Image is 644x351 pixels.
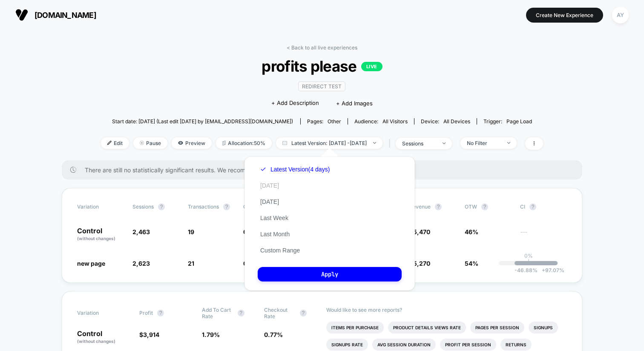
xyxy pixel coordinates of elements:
div: Audience: [354,118,408,125]
img: edit [107,141,112,145]
span: Device: [414,118,477,125]
span: 46% [465,228,478,235]
a: < Back to all live experiences [287,44,357,51]
span: Preview [172,137,212,149]
img: end [373,142,376,144]
button: Last Month [258,230,292,238]
span: | [387,137,396,150]
button: [DATE] [258,198,282,206]
button: ? [238,310,244,316]
img: end [443,142,446,144]
span: profits please [123,57,521,75]
div: sessions [402,140,436,147]
span: Profit [139,310,153,316]
span: Checkout Rate [264,307,296,319]
li: Returns [500,339,532,351]
img: Visually logo [15,9,28,21]
span: all devices [443,118,470,125]
span: Edit [101,137,129,149]
div: AY [612,7,629,23]
span: 19 [188,228,194,235]
button: ? [157,310,164,316]
p: Control [77,227,124,242]
p: LIVE [361,62,382,71]
button: ? [158,203,165,210]
span: 97.07 % [538,267,564,273]
button: [DOMAIN_NAME] [13,8,99,22]
span: (without changes) [77,339,115,344]
img: calendar [282,141,287,145]
button: AY [609,6,631,24]
img: rebalance [222,141,226,145]
button: Custom Range [258,247,302,254]
span: Page Load [506,118,532,125]
span: 2,623 [132,260,150,267]
div: Pages: [307,118,341,125]
span: Variation [77,203,124,210]
button: [DATE] [258,182,282,189]
span: Variation [77,307,124,319]
button: ? [300,310,307,316]
span: + [542,267,545,273]
button: ? [435,203,442,210]
button: Latest Version(4 days) [258,165,332,173]
div: Trigger: [483,118,532,125]
span: new page [77,260,105,267]
span: other [328,118,341,125]
span: Redirect Test [298,81,345,91]
span: 54% [465,260,478,267]
div: No Filter [467,140,501,146]
span: All Visitors [382,118,408,125]
li: Pages Per Session [470,322,524,334]
span: (without changes) [77,236,115,241]
img: end [140,141,144,145]
span: There are still no statistically significant results. We recommend waiting a few more days [85,166,565,174]
span: CI [520,203,567,210]
p: | [528,259,529,265]
span: $ [139,331,159,338]
li: Signups [529,322,558,334]
p: 0% [524,252,533,259]
span: 0.77 % [264,331,283,338]
span: Start date: [DATE] (Last edit [DATE] by [EMAIL_ADDRESS][DOMAIN_NAME]) [112,118,293,125]
span: 21 [188,260,194,267]
span: 2,463 [132,228,150,235]
button: ? [223,203,230,210]
li: Items Per Purchase [326,322,384,334]
li: Profit Per Session [440,339,496,351]
span: Sessions [132,203,154,210]
span: Add To Cart Rate [202,307,233,319]
button: ? [529,203,536,210]
span: Allocation: 50% [216,137,272,149]
p: Would like to see more reports? [326,307,567,313]
span: Pause [133,137,167,149]
span: 3,914 [143,331,159,338]
span: + Add Description [271,99,319,107]
span: --- [520,229,567,242]
button: Last Week [258,214,291,222]
span: Latest Version: [DATE] - [DATE] [276,137,382,149]
span: -46.88 % [515,267,538,273]
button: Create New Experience [526,8,603,23]
span: + Add Images [336,100,373,107]
p: Control [77,330,131,345]
li: Product Details Views Rate [388,322,466,334]
span: 1.79 % [202,331,220,338]
button: Apply [258,267,402,281]
span: [DOMAIN_NAME] [34,11,96,20]
li: Signups Rate [326,339,368,351]
img: end [507,142,510,144]
span: OTW [465,203,512,210]
li: Avg Session Duration [372,339,436,351]
span: Transactions [188,203,219,210]
button: ? [481,203,488,210]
